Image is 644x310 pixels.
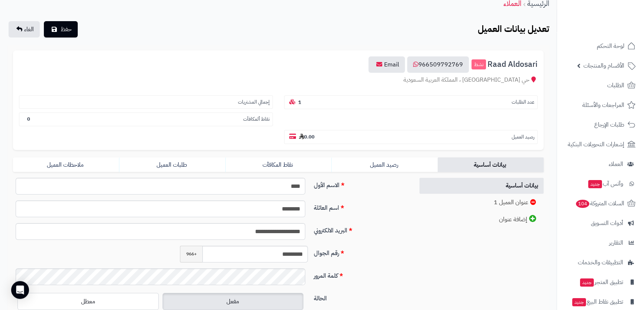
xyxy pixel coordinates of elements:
a: أدوات التسويق [561,214,640,232]
span: Raad Aldosari [487,60,538,69]
a: ملاحظات العميل [13,157,119,172]
label: اسم العائلة [311,200,411,212]
a: عنوان العميل 1 [419,195,544,211]
b: 1 [298,99,301,106]
span: وآتس آب [587,179,623,189]
a: الطلبات [561,76,640,94]
span: مفعل [226,297,239,306]
small: عدد الطلبات [512,99,534,106]
span: جديد [580,278,594,287]
span: الغاء [24,25,34,34]
span: إشعارات التحويلات البنكية [568,139,624,150]
span: الأقسام والمنتجات [583,61,624,71]
small: إجمالي المشتريات [238,99,270,106]
a: طلبات العميل [119,157,225,172]
a: التقارير [561,234,640,252]
a: التطبيقات والخدمات [561,254,640,271]
small: نقاط ألمكافآت [243,116,270,123]
a: بيانات أساسية [438,157,544,172]
b: 0.00 [299,133,315,140]
label: كلمة المرور [311,268,411,280]
span: تطبيق المتجر [579,277,623,287]
span: معطل [81,297,95,306]
span: الطلبات [607,80,624,91]
label: الاسم الأول [311,178,411,190]
a: تطبيق المتجرجديد [561,273,640,291]
span: السلات المتروكة [575,198,624,209]
a: إشعارات التحويلات البنكية [561,136,640,153]
a: لوحة التحكم [561,37,640,55]
label: رقم الجوال [311,246,411,258]
a: السلات المتروكة104 [561,195,640,212]
span: حفظ [61,25,72,34]
span: جديد [588,180,602,188]
a: طلبات الإرجاع [561,116,640,134]
a: العملاء [561,155,640,173]
div: Open Intercom Messenger [11,281,29,299]
span: المراجعات والأسئلة [582,100,624,110]
a: رصيد العميل [331,157,437,172]
a: إضافة عنوان [419,211,544,228]
span: تطبيق نقاط البيع [571,297,623,307]
img: logo-2.png [593,20,637,35]
b: 0 [27,115,30,123]
span: أدوات التسويق [591,218,623,228]
span: التطبيقات والخدمات [578,257,623,268]
button: حفظ [44,21,78,37]
span: +966 [180,246,202,262]
span: طلبات الإرجاع [594,120,624,130]
label: البريد الالكتروني [311,223,411,235]
small: رصيد العميل [512,134,534,141]
span: 104 [576,200,589,208]
div: حي [GEOGRAPHIC_DATA] ، المملكة العربية السعودية [19,76,538,84]
span: التقارير [609,238,623,248]
a: المراجعات والأسئلة [561,96,640,114]
a: 966509792769 [407,56,469,73]
a: وآتس آبجديد [561,175,640,193]
label: الحالة [311,291,411,303]
span: العملاء [609,159,623,169]
a: نقاط المكافآت [225,157,331,172]
span: جديد [572,298,586,306]
a: بيانات أساسية [419,178,544,194]
b: تعديل بيانات العميل [478,22,549,36]
a: Email [368,56,405,73]
small: نشط [471,59,486,70]
span: لوحة التحكم [597,41,624,51]
a: الغاء [9,21,40,37]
